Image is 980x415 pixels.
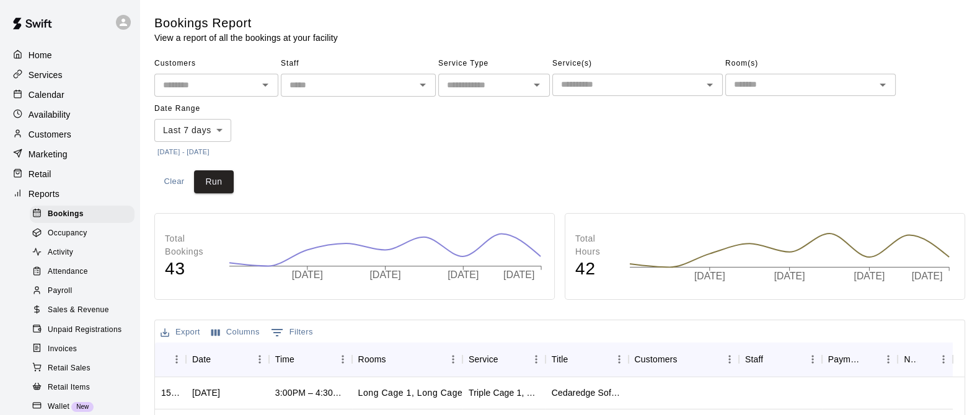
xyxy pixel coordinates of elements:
tspan: [DATE] [292,269,323,280]
a: Occupancy [30,224,139,243]
span: Staff [281,54,436,74]
div: Customers [635,342,678,377]
span: Invoices [48,343,77,356]
p: Services [29,69,63,81]
div: Customers [629,342,739,377]
p: Availability [29,108,71,121]
button: Open [414,76,431,94]
p: Home [29,49,52,61]
div: Sales & Revenue [30,302,135,319]
button: Export [157,323,203,342]
div: Notes [904,342,917,377]
div: Rooms [352,342,462,377]
div: Service [469,342,498,377]
div: Staff [739,342,822,377]
div: Occupancy [30,225,135,242]
a: Invoices [30,339,139,359]
tspan: [DATE] [914,271,945,281]
a: Retail Sales [30,359,139,378]
button: Run [194,170,234,193]
div: Payment [822,342,898,377]
button: Sort [294,351,312,368]
button: Open [701,76,718,94]
button: Open [257,76,274,94]
button: Sort [161,351,179,368]
span: Customers [154,54,278,74]
a: Retail [10,165,130,183]
div: ID [155,342,186,377]
a: Retail Items [30,378,139,397]
div: Calendar [10,85,130,104]
div: Tue, Oct 14, 2025 [192,387,220,399]
tspan: [DATE] [775,271,806,281]
div: Attendance [30,263,135,281]
div: Unpaid Registrations [30,321,135,339]
button: Show filters [268,323,316,343]
span: Date Range [154,99,231,119]
div: Payroll [30,282,135,300]
button: Sort [386,351,404,368]
button: Select columns [208,323,263,342]
button: Open [528,76,545,94]
button: [DATE] - [DATE] [154,144,213,160]
button: Menu [803,350,822,369]
h5: Bookings Report [154,15,338,32]
span: Room(s) [725,54,896,74]
tspan: [DATE] [855,271,886,281]
p: Total Hours [575,232,617,258]
span: Wallet [48,401,69,413]
a: Activity [30,243,139,263]
span: Retail Sales [48,362,90,375]
span: Occupancy [48,227,87,240]
div: Service [462,342,545,377]
tspan: [DATE] [503,269,534,280]
div: Customers [10,125,130,144]
button: Menu [934,350,953,369]
div: Cedaredge Softball - Jaden Miller [552,387,622,399]
div: 1521751 [161,387,180,399]
a: Reports [10,185,130,203]
span: Service(s) [552,54,723,74]
div: Notes [898,342,953,377]
h4: 42 [575,258,617,280]
button: Sort [917,351,934,368]
a: Home [10,46,130,64]
a: Attendance [30,263,139,282]
button: Sort [568,351,585,368]
a: Unpaid Registrations [30,320,139,339]
a: Marketing [10,145,130,164]
button: Sort [498,351,516,368]
span: Sales & Revenue [48,304,109,317]
tspan: [DATE] [369,269,400,280]
a: Availability [10,105,130,124]
p: View a report of all the bookings at your facility [154,32,338,44]
span: Unpaid Registrations [48,324,121,336]
button: Menu [167,350,186,369]
tspan: [DATE] [694,271,725,281]
button: Menu [250,350,269,369]
button: Menu [879,350,898,369]
div: 3:00PM – 4:30PM [275,387,346,399]
div: Activity [30,244,135,261]
p: Reports [29,188,60,200]
span: Attendance [48,266,88,278]
div: Rooms [358,342,386,377]
div: Time [269,342,352,377]
div: Time [275,342,294,377]
div: Retail Sales [30,360,135,377]
div: Date [192,342,211,377]
div: Triple Cage 1, 2 & 3 | 1 hour [469,387,539,399]
a: Services [10,66,130,84]
button: Open [874,76,891,94]
p: Long Cage 1, Long Cage 2, Long Cage 3 [358,387,479,400]
p: Calendar [29,89,64,101]
div: Title [552,342,568,377]
span: Activity [48,247,73,259]
button: Menu [610,350,629,369]
tspan: [DATE] [448,269,479,280]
